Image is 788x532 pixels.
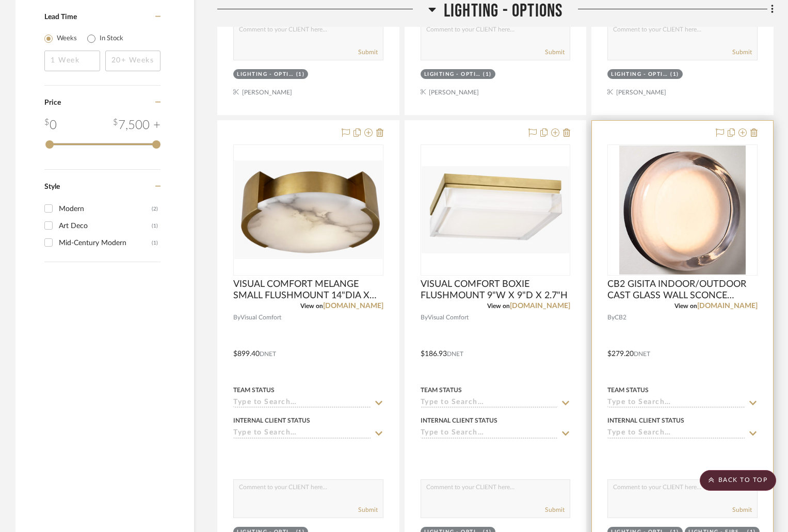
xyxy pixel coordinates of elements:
div: Mid-Century Modern [59,235,152,251]
a: [DOMAIN_NAME] [510,302,570,310]
div: 0 [44,116,57,135]
span: By [607,313,615,323]
div: Internal Client Status [421,416,497,425]
div: Art Deco [59,218,152,234]
span: By [233,313,240,323]
button: Submit [358,47,378,57]
span: Visual Comfort [240,313,281,323]
div: (1) [296,71,305,78]
label: Weeks [57,34,77,44]
span: Lead Time [44,13,77,21]
div: (1) [152,218,158,234]
span: Visual Comfort [428,313,469,323]
div: 0 [608,145,757,275]
scroll-to-top-button: BACK TO TOP [700,470,776,491]
button: Submit [732,47,752,57]
div: LIGHTING - OPTIONS [237,71,294,78]
label: In Stock [100,34,123,44]
input: 1 Week [44,51,100,71]
input: Type to Search… [421,429,558,439]
button: Submit [545,47,565,57]
div: LIGHTING - OPTIONS [611,71,668,78]
button: Submit [358,505,378,514]
span: Style [44,183,60,190]
input: Type to Search… [233,398,371,408]
button: Submit [545,505,565,514]
div: Internal Client Status [607,416,684,425]
span: View on [300,303,323,309]
div: 0 [421,145,570,275]
input: Type to Search… [607,398,745,408]
div: (1) [670,71,679,78]
span: CB2 [615,313,626,323]
div: Modern [59,201,152,217]
span: VISUAL COMFORT BOXIE FLUSHMOUNT 9"W X 9"D X 2.7"H [421,279,571,301]
div: LIGHTING - OPTIONS [424,71,481,78]
div: 7,500 + [113,116,160,135]
span: By [421,313,428,323]
span: Price [44,99,61,106]
a: [DOMAIN_NAME] [323,302,383,310]
img: CB2 GISITA INDOOR/OUTDOOR CAST GLASS WALL SCONCE 11"DIA X 3.5"D [619,146,746,275]
div: (1) [152,235,158,251]
div: Team Status [607,385,649,395]
div: Team Status [233,385,275,395]
div: (1) [483,71,492,78]
a: [DOMAIN_NAME] [697,302,758,310]
input: Type to Search… [421,398,558,408]
input: 20+ Weeks [105,51,161,71]
input: Type to Search… [607,429,745,439]
div: Internal Client Status [233,416,310,425]
button: Submit [732,505,752,514]
img: VISUAL COMFORT MELANGE SMALL FLUSHMOUNT 14"DIA X 4.5"H [234,160,382,259]
span: VISUAL COMFORT MELANGE SMALL FLUSHMOUNT 14"DIA X 4.5"H [233,279,383,301]
div: (2) [152,201,158,217]
span: View on [487,303,510,309]
span: View on [674,303,697,309]
span: CB2 GISITA INDOOR/OUTDOOR CAST GLASS WALL SCONCE 11"DIA X 3.5"D [607,279,758,301]
input: Type to Search… [233,429,371,439]
div: Team Status [421,385,462,395]
img: VISUAL COMFORT BOXIE FLUSHMOUNT 9"W X 9"D X 2.7"H [422,166,570,253]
